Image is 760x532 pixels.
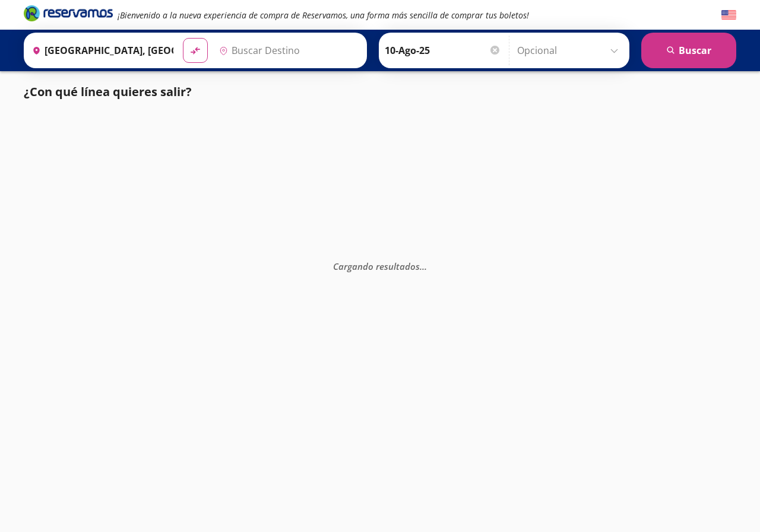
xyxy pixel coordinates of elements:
a: Brand Logo [24,4,113,26]
button: English [721,8,736,23]
span: . [420,260,422,272]
input: Buscar Destino [214,36,360,65]
input: Opcional [517,36,623,65]
p: ¿Con qué línea quieres salir? [24,83,192,101]
em: Cargando resultados [333,260,427,272]
em: ¡Bienvenido a la nueva experiencia de compra de Reservamos, una forma más sencilla de comprar tus... [118,9,529,21]
input: Buscar Origen [27,36,173,65]
input: Elegir Fecha [385,36,501,65]
button: Buscar [641,33,736,68]
span: . [422,260,425,272]
i: Brand Logo [24,4,113,22]
span: . [425,260,427,272]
